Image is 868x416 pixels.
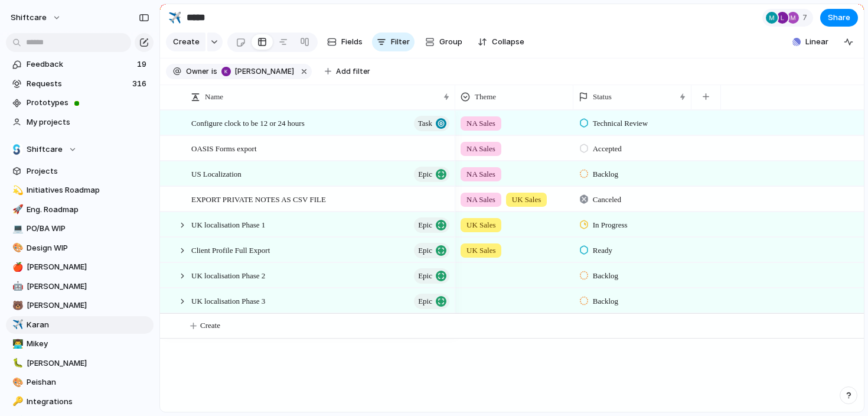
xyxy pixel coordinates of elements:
a: 👨‍💻Mikey [6,335,154,353]
span: UK localisation Phase 3 [191,294,265,307]
a: Requests316 [6,75,154,93]
span: [PERSON_NAME] [235,66,294,77]
span: 19 [137,58,149,70]
a: ✈️Karan [6,316,154,334]
span: NA Sales [466,118,495,129]
div: 👨‍💻 [12,337,21,351]
button: Group [419,32,468,51]
span: NA Sales [466,168,495,180]
div: 💫 [12,184,21,197]
button: is [209,65,220,78]
span: Design WIP [27,242,149,254]
a: 🎨Design WIP [6,239,154,257]
span: US Localization [191,167,242,180]
span: UK Sales [466,219,495,231]
span: Name [205,91,223,103]
span: Fields [341,36,363,48]
button: 🍎 [11,261,22,273]
a: Projects [6,162,154,180]
span: Filter [391,36,410,48]
div: ✈️ [12,318,21,331]
span: Requests [27,78,129,90]
a: 🍎[PERSON_NAME] [6,258,154,276]
a: Feedback19 [6,56,154,73]
span: Epic [418,293,432,310]
span: 316 [132,78,149,90]
span: OASIS Forms export [191,141,257,155]
button: Epic [414,217,449,233]
button: [PERSON_NAME] [218,65,296,78]
a: 🚀Eng. Roadmap [6,201,154,219]
span: Prototypes [27,97,149,109]
span: Linear [805,36,828,48]
div: 🤖[PERSON_NAME] [6,278,154,295]
span: [PERSON_NAME] [27,261,149,273]
button: Fields [322,32,367,51]
div: 🎨 [12,376,21,389]
span: Theme [475,91,496,103]
span: Owner [186,66,209,77]
span: UK Sales [466,245,495,256]
span: Create [173,36,200,48]
button: Share [820,9,858,27]
button: Filter [372,32,415,51]
div: 🚀 [12,203,21,216]
span: 7 [802,12,811,24]
button: 🤖 [11,281,22,292]
a: Prototypes [6,94,154,112]
span: Add filter [336,66,370,77]
a: 🐛[PERSON_NAME] [6,355,154,372]
div: 💻PO/BA WIP [6,220,154,238]
button: 💫 [11,184,22,196]
span: NA Sales [466,194,495,206]
span: [PERSON_NAME] [27,300,149,311]
span: Configure clock to be 12 or 24 hours [191,116,305,129]
span: Projects [27,165,149,177]
span: Shiftcare [27,144,63,155]
button: 👨‍💻 [11,338,22,350]
span: Epic [418,268,432,284]
span: Backlog [593,295,618,307]
span: Canceled [593,194,621,206]
span: Backlog [593,168,618,180]
a: 🐻[PERSON_NAME] [6,297,154,314]
span: Accepted [593,143,622,155]
div: 🎨 [12,241,21,255]
span: [PERSON_NAME] [27,357,149,369]
span: is [211,66,217,77]
button: 🐻 [11,300,22,311]
button: Epic [414,268,449,284]
span: Initiatives Roadmap [27,184,149,196]
span: In Progress [593,219,628,231]
span: Task [418,115,432,132]
span: shiftcare [11,12,47,24]
button: Epic [414,243,449,258]
span: Feedback [27,58,133,70]
button: ✈️ [165,8,184,27]
div: 🔑Integrations [6,393,154,411]
span: Status [593,91,612,103]
div: 🍎 [12,261,21,274]
button: ✈️ [11,319,22,331]
button: shiftcare [5,8,67,27]
span: Client Profile Full Export [191,243,270,256]
span: NA Sales [466,143,495,155]
span: UK Sales [512,194,541,206]
span: [PERSON_NAME] [27,281,149,292]
button: 🚀 [11,204,22,216]
span: Create [200,320,220,331]
div: ✈️ [168,9,181,25]
span: Share [828,12,850,24]
span: Ready [593,245,612,256]
span: Collapse [492,36,524,48]
span: Epic [418,242,432,259]
button: Task [414,116,449,131]
span: Epic [418,217,432,233]
span: Epic [418,166,432,183]
div: 🎨Peishan [6,373,154,391]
